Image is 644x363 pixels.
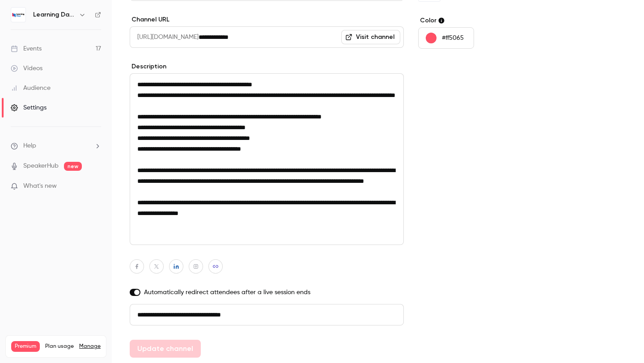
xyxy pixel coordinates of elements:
div: Videos [11,64,42,73]
h6: Learning Days [33,10,75,19]
a: Manage [79,343,101,350]
label: Color [418,16,555,25]
button: #ff5065 [418,27,474,49]
span: [URL][DOMAIN_NAME] [130,26,199,48]
div: Settings [11,103,47,112]
span: What's new [23,181,57,191]
span: Premium [11,341,40,352]
div: Audience [11,84,51,93]
span: Plan usage [45,343,74,350]
img: Learning Days [11,8,25,22]
label: Channel URL [130,15,404,24]
label: Description [130,62,404,71]
iframe: Noticeable Trigger [90,182,101,190]
span: new [64,162,82,171]
a: Visit channel [341,30,400,44]
label: Automatically redirect attendees after a live session ends [130,288,404,297]
p: #ff5065 [442,34,464,42]
span: Help [23,141,36,151]
a: SpeakerHub [23,161,59,171]
li: help-dropdown-opener [11,141,101,151]
div: Events [11,44,42,53]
